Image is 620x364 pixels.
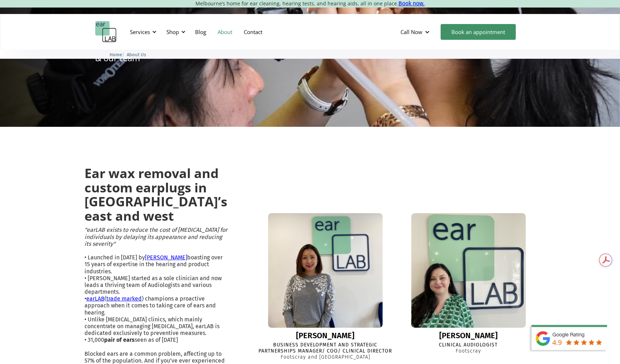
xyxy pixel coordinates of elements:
a: Lisa[PERSON_NAME]Business Development and Strategic Partnerships Manager/ COO/ Clinical DirectorF... [258,213,393,360]
div: Clinical Audiologist [439,342,498,348]
div: Services [130,28,150,35]
span: About Us [127,52,146,57]
div: Call Now [395,21,437,43]
a: About Us [127,51,146,58]
a: Blog [189,21,212,42]
a: Eleanor[PERSON_NAME]Clinical AudiologistFootscray [401,213,536,354]
a: Contact [238,21,268,42]
a: home [95,21,117,43]
div: Business Development and Strategic Partnerships Manager/ COO/ Clinical Director [258,342,393,354]
div: [PERSON_NAME] [296,331,354,340]
a: About [212,21,238,42]
strong: pair of ears [104,336,135,343]
div: Footscray [456,348,481,354]
div: Footscray and [GEOGRAPHIC_DATA] [281,354,370,360]
li: 〉 [110,51,127,58]
a: Home [110,51,122,58]
h2: Ear wax removal and custom earplugs in [GEOGRAPHIC_DATA]’s east and west [84,166,227,223]
a: Book an appointment [441,24,516,40]
img: Lisa [268,213,383,328]
span: Home [110,52,122,57]
div: Services [126,21,159,43]
a: trade marked [106,295,142,302]
div: Shop [166,28,179,35]
a: [PERSON_NAME] [145,254,187,261]
div: [PERSON_NAME] [439,331,498,340]
a: earLAB [86,295,105,302]
img: Eleanor [411,213,526,328]
div: Shop [162,21,188,43]
div: Call Now [401,28,422,35]
em: "earLAB exists to reduce the cost of [MEDICAL_DATA] for individuals by delaying its appearance an... [84,226,227,247]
